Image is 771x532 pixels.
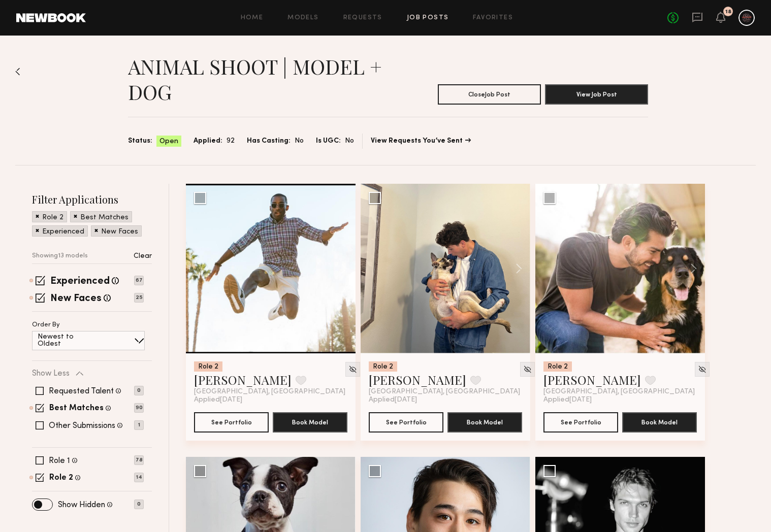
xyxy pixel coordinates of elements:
[407,15,449,21] a: Job Posts
[134,253,152,260] p: Clear
[159,137,178,147] span: Open
[194,388,345,396] span: [GEOGRAPHIC_DATA], [GEOGRAPHIC_DATA]
[32,192,152,206] h2: Filter Applications
[227,136,235,147] span: 92
[473,15,513,21] a: Favorites
[134,293,144,303] p: 25
[447,417,522,426] a: Book Model
[543,412,618,433] button: See Portfolio
[134,403,144,413] p: 90
[273,417,347,426] a: Book Model
[343,15,382,21] a: Requests
[49,474,73,482] label: Role 2
[194,372,292,388] a: [PERSON_NAME]
[438,84,541,105] button: CloseJob Post
[241,15,264,21] a: Home
[42,228,84,236] p: Experienced
[698,365,706,374] img: Unhide Model
[194,412,269,433] button: See Portfolio
[128,136,152,147] span: Status:
[287,15,318,21] a: Models
[15,68,20,76] img: Back to previous page
[134,500,144,509] p: 0
[622,412,697,433] button: Book Model
[345,136,354,147] span: No
[543,361,572,372] div: Role 2
[101,228,138,236] p: New Faces
[316,136,341,147] span: Is UGC:
[134,420,144,430] p: 1
[295,136,304,147] span: No
[38,334,98,348] p: Newest to Oldest
[371,138,471,145] a: View Requests You’ve Sent
[543,388,695,396] span: [GEOGRAPHIC_DATA], [GEOGRAPHIC_DATA]
[80,214,128,221] p: Best Matches
[58,501,105,509] label: Show Hidden
[543,396,697,404] div: Applied [DATE]
[134,276,144,285] p: 67
[545,84,648,105] button: View Job Post
[273,412,347,433] button: Book Model
[369,388,520,396] span: [GEOGRAPHIC_DATA], [GEOGRAPHIC_DATA]
[247,136,291,147] span: Has Casting:
[622,417,697,426] a: Book Model
[49,387,114,395] label: Requested Talent
[447,412,522,433] button: Book Model
[32,370,70,378] p: Show Less
[194,136,222,147] span: Applied:
[194,361,222,372] div: Role 2
[369,412,443,433] button: See Portfolio
[134,386,144,395] p: 0
[194,396,347,404] div: Applied [DATE]
[50,294,102,304] label: New Faces
[50,277,110,287] label: Experienced
[49,405,104,413] label: Best Matches
[134,455,144,465] p: 78
[369,361,397,372] div: Role 2
[49,457,70,465] label: Role 1
[725,9,731,15] div: 18
[523,365,532,374] img: Unhide Model
[32,322,60,328] p: Order By
[128,54,388,105] h1: ANIMAL SHOOT | MODEL + DOG
[543,372,641,388] a: [PERSON_NAME]
[32,253,88,259] p: Showing 13 models
[42,214,63,221] p: Role 2
[348,365,357,374] img: Unhide Model
[134,473,144,482] p: 14
[49,422,115,430] label: Other Submissions
[369,372,466,388] a: [PERSON_NAME]
[369,396,522,404] div: Applied [DATE]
